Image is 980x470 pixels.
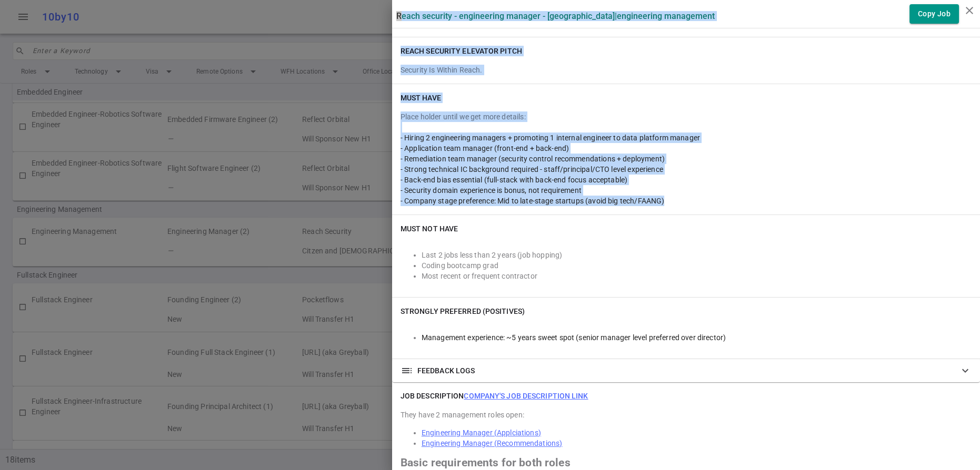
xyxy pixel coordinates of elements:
[422,260,972,271] li: Coding bootcamp grad
[401,65,972,75] div: Security Is Within Reach.
[401,197,665,205] span: - Company stage preference: Mid to late-stage startups (avoid big tech/FAANG)
[401,186,582,195] span: - Security domain experience is bonus, not requirement
[401,165,663,173] span: - Strong technical IC background required - staff/principal/CTO level experience
[401,93,441,103] h6: Must Have
[909,4,959,24] button: Copy Job
[396,11,715,21] label: Reach Security - Engineering Manager - [GEOGRAPHIC_DATA] | Engineering Management
[401,306,525,316] h6: Strongly Preferred (Positives)
[401,134,700,142] span: - Hiring 2 engineering managers + promoting 1 internal engineer to data platform manager
[422,333,726,342] span: Management experience: ~5 years sweet spot (senior manager level preferred over director)
[963,4,976,17] i: close
[422,250,972,260] li: Last 2 jobs less than 2 years (job hopping)
[401,176,627,184] span: - Back-end bias essential (full-stack with back-end focus acceptable)
[401,410,972,420] div: They have 2 management roles open:
[401,155,665,163] span: - Remediation team manager (security control recommendations + deployment)
[959,364,972,377] span: expand_more
[401,457,972,468] h2: Basic requirements for both roles
[417,365,475,376] span: FEEDBACK LOGS
[401,364,413,377] span: toc
[422,428,541,437] a: Engineering Manager (Applciations)
[401,111,972,122] div: Place holder until we get more details:
[401,46,522,56] h6: Reach Security elevator pitch
[422,439,563,447] a: Engineering Manager (Recommendations)
[401,144,569,152] span: - Application team manager (front-end + back-end)
[392,359,980,382] div: FEEDBACK LOGS
[401,223,458,234] h6: Must NOT Have
[401,391,588,401] h6: JOB DESCRIPTION
[464,392,588,400] a: Company's job description link
[422,271,972,281] li: Most recent or frequent contractor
